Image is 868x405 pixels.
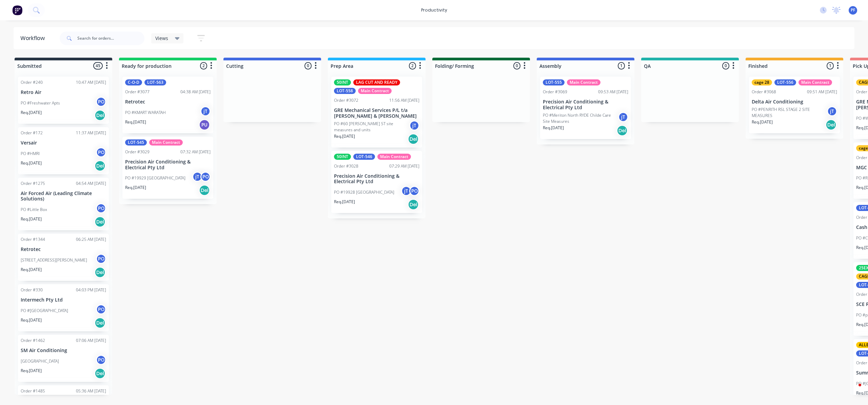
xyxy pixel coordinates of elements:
div: Order #33004:03 PM [DATE]Intermech Pty LtdPO #[GEOGRAPHIC_DATA]POReq.[DATE]Del [18,284,109,331]
span: Views [155,35,168,42]
div: Del [95,317,105,328]
div: LOT-558 [334,88,356,94]
p: Precision Air Conditioning & Electrical Pty Ltd [125,159,211,171]
div: 50INTLAG CUT AND READYLOT-558Main ContractOrder #307211:56 AM [DATE]GRE Mechanical Services P/L t... [331,77,422,148]
div: 11:37 AM [DATE] [76,130,106,136]
p: Req. [DATE] [21,267,42,273]
div: 50INT [334,79,351,85]
div: 11:56 AM [DATE] [389,97,419,103]
div: PO [96,254,106,264]
p: PO #[GEOGRAPHIC_DATA] [21,308,68,314]
p: Req. [DATE] [752,119,773,125]
p: PO #Meriton North RYDE Childe Care Site Measures [543,112,618,124]
div: Order #3077 [125,89,150,95]
div: Main Contract [377,154,411,160]
p: Req. [DATE] [21,160,42,166]
div: Order #3069 [543,89,567,95]
div: Order #146207:06 AM [DATE]SM Air Conditioning[GEOGRAPHIC_DATA]POReq.[DATE]Del [18,335,109,382]
div: 07:29 AM [DATE] [389,163,419,169]
p: Req. [DATE] [21,317,42,323]
div: Order #1485 [21,388,45,394]
div: LOT-546 [353,154,375,160]
img: Factory [12,5,22,15]
div: 50INT [334,154,351,160]
p: Req. [DATE] [125,119,146,125]
p: Retro Air [21,90,106,95]
div: Workflow [20,34,48,42]
div: Del [408,199,419,210]
p: Req. [DATE] [125,185,146,191]
input: Search for orders... [77,32,144,45]
div: cage 28LOT-556Main ContractOrder #306809:51 AM [DATE]Delta Air ConditioningPO #PENRITH RSL STAGE ... [749,77,840,133]
div: LOT-563 [144,79,166,85]
div: 07:06 AM [DATE] [76,337,106,344]
div: Order #134406:25 AM [DATE]Retrotec[STREET_ADDRESS][PERSON_NAME]POReq.[DATE]Del [18,234,109,281]
p: SM Air Conditioning [21,348,106,353]
p: PO #Freshwater Apts [21,100,60,106]
p: PO #KMART WARATAH [125,110,166,116]
div: 07:32 AM [DATE] [180,149,211,155]
div: Order #330 [21,287,43,293]
p: Air Forced Air (Leading Climate Solutions) [21,191,106,202]
p: PO #PENRITH RSL STAGE 2 SITE MEASURES [752,107,827,119]
div: Order #3072 [334,97,358,103]
div: cage 28 [752,79,772,85]
div: jT [401,186,411,196]
div: PO [96,203,106,213]
div: Order #1275 [21,180,45,187]
div: 09:51 AM [DATE] [807,89,837,95]
div: 04:54 AM [DATE] [76,180,106,187]
div: jT [827,106,837,116]
div: PO [96,97,106,107]
div: jT [618,112,628,122]
div: PO [96,355,106,365]
div: Del [95,216,105,227]
p: Retrotec [21,247,106,252]
div: Main Contract [567,79,600,85]
div: 06:25 AM [DATE] [76,236,106,243]
p: PO #HMRI [21,151,40,157]
p: GRE Mechanical Services P/L t/a [PERSON_NAME] & [PERSON_NAME] [334,108,419,119]
div: jT [192,172,202,182]
p: Req. [DATE] [334,199,355,205]
div: Del [199,185,210,196]
div: LOT-555Main ContractOrder #306909:53 AM [DATE]Precision Air Conditioning & Electrical Pty LtdPO #... [540,77,631,139]
div: PO [409,186,419,196]
div: Order #127504:54 AM [DATE]Air Forced Air (Leading Climate Solutions)PO #Little BoxPOReq.[DATE]Del [18,178,109,231]
div: Del [95,267,105,278]
p: PO #19929 [GEOGRAPHIC_DATA] [125,175,185,181]
p: Delta Air Conditioning [752,99,837,105]
p: PO #Little Box [21,207,47,213]
div: Order #172 [21,130,43,136]
span: PF [851,7,855,13]
div: 04:38 AM [DATE] [180,89,211,95]
p: Retrotec [125,99,211,105]
p: Intermech Pty Ltd [21,297,106,303]
div: Order #3028 [334,163,358,169]
div: 09:53 AM [DATE] [598,89,628,95]
p: PO #19928 [GEOGRAPHIC_DATA] [334,189,394,195]
div: Order #24010:47 AM [DATE]Retro AirPO #Freshwater AptsPOReq.[DATE]Del [18,77,109,124]
div: Del [617,125,628,136]
div: PO [96,147,106,157]
iframe: Intercom live chat [845,382,861,398]
div: Order #3029 [125,149,150,155]
div: Main Contract [798,79,832,85]
div: productivity [418,5,451,15]
div: LOT-556 [774,79,796,85]
div: C-O-D [125,79,142,85]
div: Del [95,160,105,171]
div: LAG CUT AND READY [353,79,400,85]
p: Req. [DATE] [21,110,42,116]
div: PU [199,119,210,130]
div: C-O-DLOT-563Order #307704:38 AM [DATE]RetrotecPO #KMART WARATAHjTReq.[DATE]PU [122,77,213,133]
div: 04:03 PM [DATE] [76,287,106,293]
div: Del [408,134,419,144]
p: PO #60 [PERSON_NAME] ST site measures and units [334,121,409,133]
div: PO [96,304,106,314]
p: Precision Air Conditioning & Electrical Pty Ltd [543,99,628,111]
div: Order #240 [21,79,43,85]
div: LOT-555 [543,79,565,85]
div: Del [826,119,836,130]
p: Req. [DATE] [21,368,42,374]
